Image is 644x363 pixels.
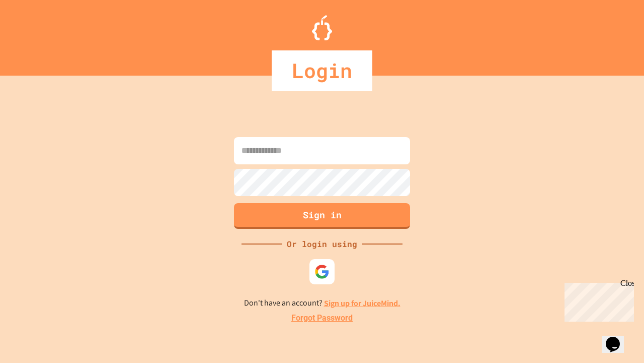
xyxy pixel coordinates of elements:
div: Or login using [282,238,362,250]
img: Logo.svg [312,15,332,40]
div: Login [272,50,372,91]
a: Sign up for JuiceMind. [324,298,400,309]
p: Don't have an account? [244,297,400,310]
a: Forgot Password [291,312,353,324]
iframe: chat widget [602,323,634,353]
button: Sign in [234,203,410,229]
div: Chat with us now!Close [4,4,69,64]
iframe: chat widget [560,279,634,322]
img: google-icon.svg [314,264,330,279]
